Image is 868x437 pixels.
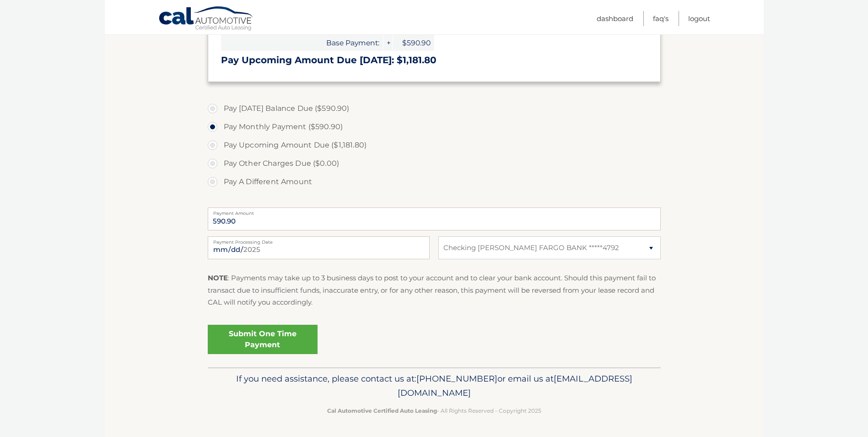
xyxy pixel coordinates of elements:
a: FAQ's [653,11,669,26]
p: - All Rights Reserved - Copyright 2025 [214,406,655,415]
strong: Cal Automotive Certified Auto Leasing [327,407,437,414]
label: Payment Amount [208,208,661,215]
label: Pay Monthly Payment ($590.90) [208,118,661,136]
h3: Pay Upcoming Amount Due [DATE]: $1,181.80 [221,55,647,66]
label: Pay Other Charges Due ($0.00) [208,154,661,173]
p: If you need assistance, please contact us at: or email us at [214,371,655,401]
label: Pay A Different Amount [208,173,661,191]
span: [PHONE_NUMBER] [416,373,497,384]
a: Cal Automotive [158,6,254,33]
span: Base Payment: [221,35,383,51]
a: Submit One Time Payment [208,325,318,354]
label: Payment Processing Date [208,236,430,244]
label: Pay Upcoming Amount Due ($1,181.80) [208,136,661,154]
input: Payment Amount [208,208,661,230]
input: Payment Date [208,236,430,259]
strong: NOTE [208,273,228,282]
p: : Payments may take up to 3 business days to post to your account and to clear your bank account.... [208,272,661,308]
span: $590.90 [393,35,434,51]
a: Dashboard [597,11,633,26]
a: Logout [688,11,710,26]
span: + [383,35,393,51]
label: Pay [DATE] Balance Due ($590.90) [208,99,661,118]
